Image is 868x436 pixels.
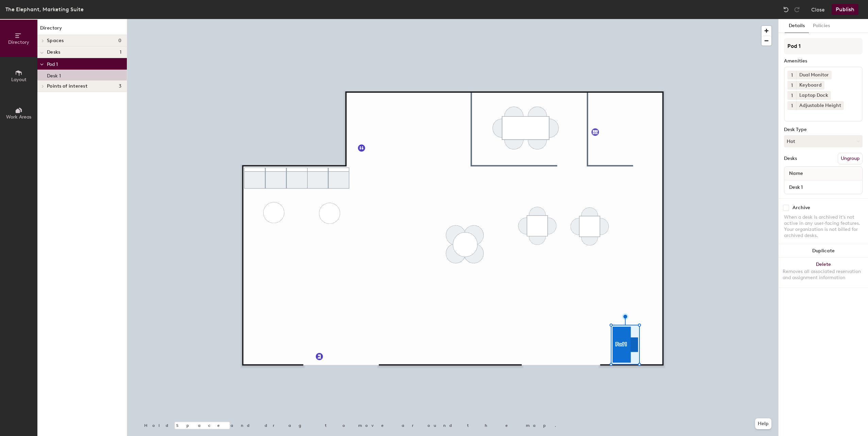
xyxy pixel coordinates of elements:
div: Adjustable Height [796,101,844,110]
span: 1 [791,82,793,89]
button: Help [755,418,771,429]
div: Amenities [784,58,863,64]
span: Pod 1 [47,61,58,67]
span: Spaces [47,38,64,43]
div: Desks [784,156,797,161]
button: Duplicate [779,244,868,258]
span: Points of interest [47,84,87,89]
div: Desk Type [784,127,863,132]
span: 1 [791,92,793,99]
input: Unnamed desk [786,182,861,192]
button: Policies [809,19,834,33]
span: Layout [11,77,27,83]
div: Dual Monitor [796,71,832,79]
span: Work Areas [6,114,31,120]
span: 1 [791,72,793,79]
span: Desks [47,50,60,55]
span: Directory [8,39,29,45]
button: Details [785,19,809,33]
div: The Elephant, Marketing Suite [5,5,84,14]
button: DeleteRemoves all associated reservation and assignment information [779,258,868,288]
button: Close [811,4,825,15]
span: 3 [119,84,121,89]
div: Removes all associated reservation and assignment information [783,269,864,281]
button: 1 [787,91,796,100]
div: When a desk is archived it's not active in any user-facing features. Your organization is not bil... [784,214,863,239]
h1: Directory [37,24,127,35]
span: 1 [120,50,121,55]
button: 1 [787,101,796,110]
p: Desk 1 [47,71,61,79]
span: Name [786,167,806,180]
div: Keyboard [796,81,824,90]
div: Archive [792,205,810,211]
div: Laptop Dock [796,91,831,100]
img: Undo [783,6,789,13]
span: 1 [791,102,793,109]
button: Ungroup [838,153,863,164]
button: Hot [784,135,863,147]
button: 1 [787,81,796,90]
button: Publish [832,4,858,15]
button: 1 [787,71,796,79]
img: Redo [794,6,800,13]
span: 0 [118,38,121,43]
